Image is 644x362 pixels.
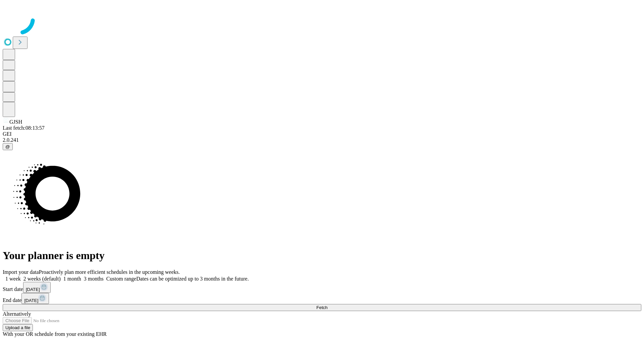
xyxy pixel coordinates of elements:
[3,131,641,137] div: GEI
[63,276,81,282] span: 1 month
[106,276,136,282] span: Custom range
[23,282,51,293] button: [DATE]
[3,293,641,304] div: End date
[5,276,21,282] span: 1 week
[3,249,641,262] h1: Your planner is empty
[3,269,39,275] span: Import your data
[24,298,38,303] span: [DATE]
[3,331,107,337] span: With your OR schedule from your existing EHR
[21,293,49,304] button: [DATE]
[3,143,13,150] button: @
[3,282,641,293] div: Start date
[316,305,327,310] span: Fetch
[26,287,40,292] span: [DATE]
[5,144,10,149] span: @
[3,137,641,143] div: 2.0.241
[39,269,180,275] span: Proactively plan more efficient schedules in the upcoming weeks.
[84,276,104,282] span: 3 months
[23,276,61,282] span: 2 weeks (default)
[136,276,249,282] span: Dates can be optimized up to 3 months in the future.
[3,324,33,331] button: Upload a file
[9,119,22,125] span: GJSH
[3,125,45,131] span: Last fetch: 08:13:57
[3,311,31,317] span: Alternatively
[3,304,641,311] button: Fetch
